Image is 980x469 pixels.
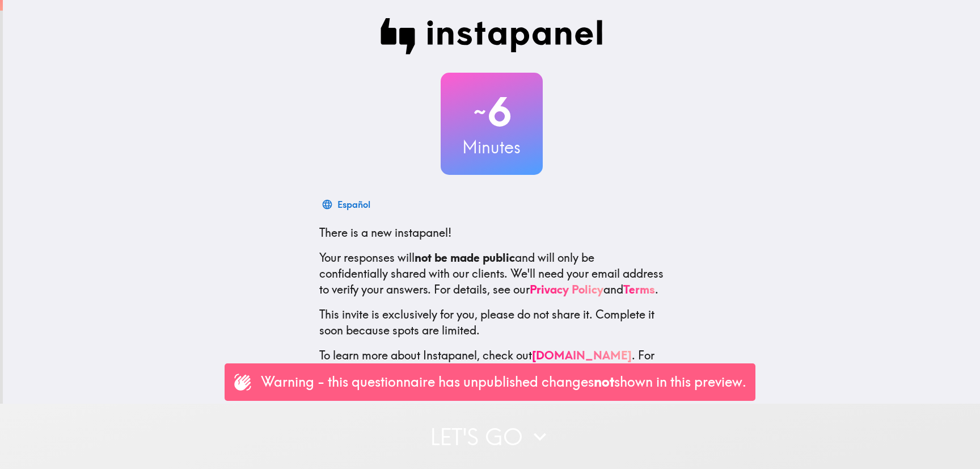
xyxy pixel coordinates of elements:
[441,135,543,159] h3: Minutes
[319,225,451,240] span: There is a new instapanel!
[261,372,746,392] p: Warning - this questionnaire has unpublished changes shown in this preview.
[594,373,614,390] span: not
[319,250,664,298] p: Your responses will and will only be confidentially shared with our clients. We'll need your emai...
[337,196,370,212] div: Español
[472,95,488,129] span: ~
[530,282,603,296] a: Privacy Policy
[319,307,664,338] p: This invite is exclusively for you, please do not share it. Complete it soon because spots are li...
[441,89,543,135] h2: 6
[381,18,603,55] img: Instapanel
[319,193,375,216] button: Español
[532,348,632,362] a: [DOMAIN_NAME]
[623,282,655,296] a: Terms
[319,347,664,395] p: To learn more about Instapanel, check out . For questions or help, email us at .
[415,250,515,265] b: not be made public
